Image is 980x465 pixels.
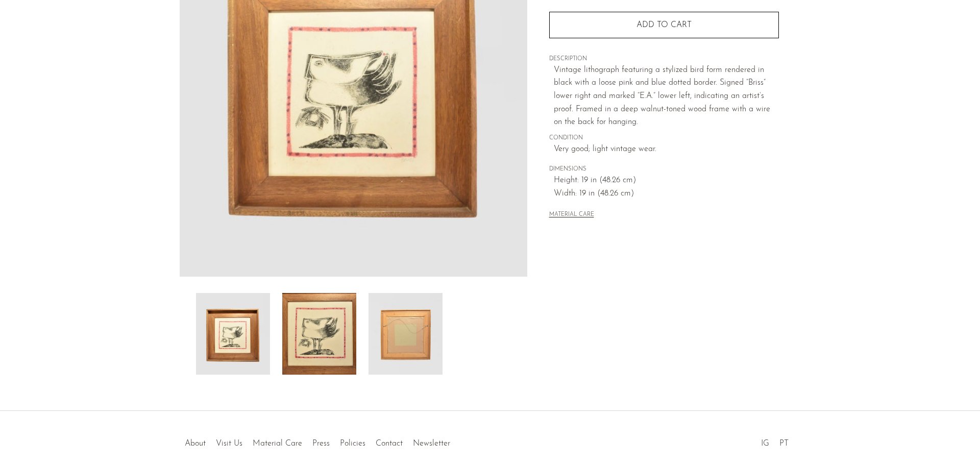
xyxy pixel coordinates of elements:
a: About [185,439,206,448]
a: Material Care [253,439,302,448]
a: Contact [376,439,403,448]
img: Bird Lithograph, Framed [369,293,443,375]
span: CONDITION [549,134,779,143]
span: DESCRIPTION [549,55,779,64]
img: Bird Lithograph, Framed [282,293,356,375]
span: Very good; light vintage wear. [554,143,779,156]
a: PT [779,439,789,448]
button: Add to cart [549,12,779,38]
span: Add to cart [636,20,692,30]
ul: Social Medias [756,431,794,451]
a: Policies [340,439,365,448]
a: Press [312,439,330,448]
span: Height: 19 in (48.26 cm) [554,174,779,187]
span: DIMENSIONS [549,165,779,174]
span: Width: 19 in (48.26 cm) [554,187,779,201]
a: Visit Us [216,439,242,448]
ul: Quick links [180,431,455,451]
a: IG [761,439,769,448]
img: Bird Lithograph, Framed [196,293,270,375]
button: MATERIAL CARE [549,211,594,219]
p: Vintage lithograph featuring a stylized bird form rendered in black with a loose pink and blue do... [554,64,779,129]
